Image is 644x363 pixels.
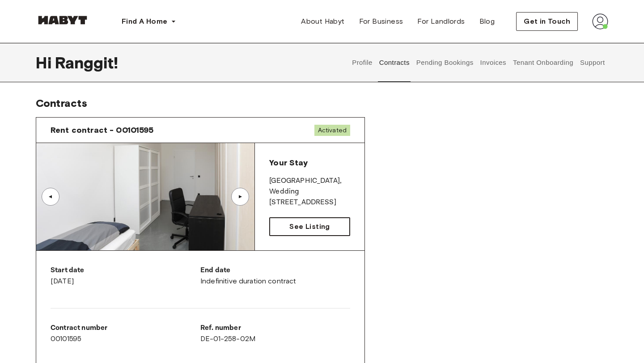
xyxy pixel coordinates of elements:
[524,16,570,27] span: Get in Touch
[236,194,245,199] div: ▲
[269,176,350,197] p: [GEOGRAPHIC_DATA] , Wedding
[472,13,502,30] a: Blog
[51,323,200,333] p: Contract number
[122,16,167,27] span: Find A Home
[314,125,350,136] span: Activated
[46,194,55,199] div: ▲
[359,16,403,27] span: For Business
[200,323,350,344] div: DE-01-258-02M
[479,43,507,82] button: Invoices
[51,265,200,276] p: Start date
[269,197,350,208] p: [STREET_ADDRESS]
[269,158,307,168] span: Your Stay
[36,16,89,25] img: Habyt
[200,265,350,287] div: Indefinitive duration contract
[479,16,495,27] span: Blog
[200,323,350,333] p: Ref. number
[417,16,465,27] span: For Landlords
[200,265,350,276] p: End date
[51,323,200,344] div: 00101595
[351,43,374,82] button: Profile
[36,53,55,72] span: Hi
[269,217,350,236] a: See Listing
[55,53,118,72] span: Ranggit !
[51,125,154,135] span: Rent contract - 00101595
[349,43,608,82] div: user profile tabs
[36,143,254,250] img: Image of the room
[378,43,411,82] button: Contracts
[352,13,411,30] a: For Business
[516,12,578,31] button: Get in Touch
[114,13,183,30] button: Find A Home
[294,13,352,30] a: About Habyt
[289,221,330,232] span: See Listing
[36,97,87,110] span: Contracts
[512,43,575,82] button: Tenant Onboarding
[51,265,200,287] div: [DATE]
[579,43,606,82] button: Support
[592,13,608,30] img: avatar
[415,43,475,82] button: Pending Bookings
[301,16,344,27] span: About Habyt
[410,13,472,30] a: For Landlords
